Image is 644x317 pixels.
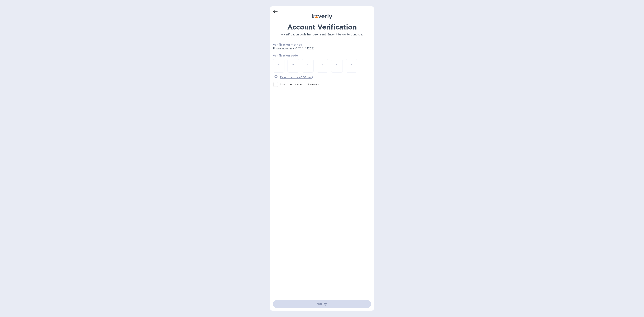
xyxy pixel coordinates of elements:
b: Verification method [273,43,302,46]
p: Verification code [273,54,371,57]
p: Trust this device for 2 weeks [280,82,319,86]
h1: Account Verification [273,23,371,31]
u: Resend code (0:10 sec) [280,76,313,79]
p: Phone number (+1 *** *** 3228) [273,47,344,51]
p: A verification code has been sent. Enter it below to continue. [273,33,371,37]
